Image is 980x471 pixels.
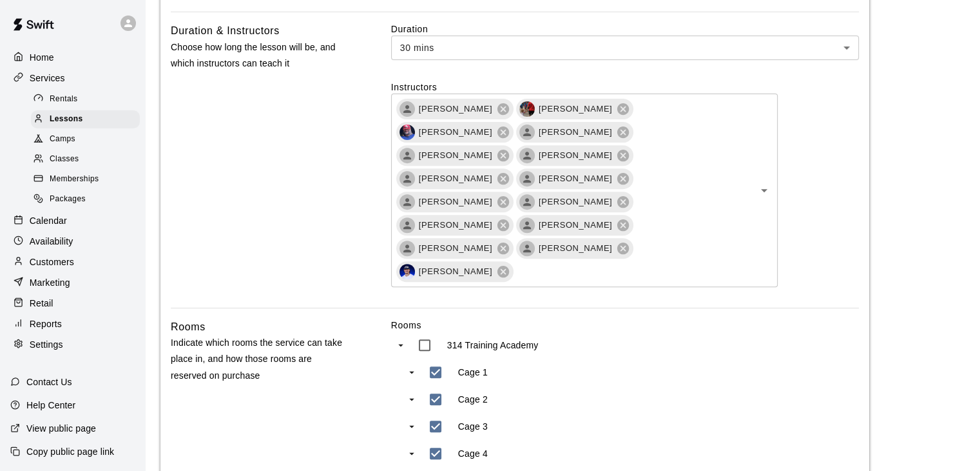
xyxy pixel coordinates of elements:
p: Customers [30,256,74,268]
p: Indicate which rooms the service can take place in, and how those rooms are reserved on purchase [171,335,350,384]
a: Rentals [31,89,145,109]
div: Austin Hartnett [519,217,535,233]
p: Reports [30,317,62,330]
a: Camps [31,130,145,150]
span: Classes [50,153,79,166]
img: Jacob Abraham [399,125,415,140]
div: [PERSON_NAME] [396,238,514,259]
div: Johnny Dozier [399,194,415,210]
div: Camps [31,130,140,148]
div: Cameron Duke [399,101,415,117]
div: Jacob Abraham[PERSON_NAME] [396,122,514,143]
div: Austin Poppleton [519,241,535,256]
a: Customers [10,252,135,272]
a: Lessons [31,109,145,129]
span: [PERSON_NAME] [411,265,500,278]
span: Lessons [50,113,83,126]
a: Classes [31,150,145,170]
div: Hunter Seaton [519,194,535,210]
span: [PERSON_NAME] [411,149,500,162]
p: Cage 2 [458,393,488,406]
span: [PERSON_NAME] [531,126,620,139]
label: Duration [391,23,859,35]
p: Cage 1 [458,366,488,379]
p: Marketing [30,276,70,289]
span: [PERSON_NAME] [411,172,500,185]
span: [PERSON_NAME] [531,195,620,208]
label: Rooms [391,319,859,332]
span: Camps [50,133,75,146]
p: Availability [30,235,73,248]
a: Packages [31,190,145,210]
span: [PERSON_NAME] [531,242,620,255]
p: Services [30,72,65,85]
div: Colin Millar[PERSON_NAME] [396,261,514,282]
h6: Duration & Instructors [171,23,280,39]
a: Services [10,68,135,88]
span: [PERSON_NAME] [531,103,620,115]
div: 30 mins [391,35,859,59]
span: Rentals [50,93,78,106]
p: Copy public page link [26,445,114,458]
a: Reports [10,314,135,334]
div: [PERSON_NAME] [516,192,633,212]
div: [PERSON_NAME] [396,99,514,119]
div: Memberships [31,170,140,188]
div: [PERSON_NAME] [396,215,514,235]
a: Home [10,48,135,67]
div: [PERSON_NAME] [516,145,633,166]
span: [PERSON_NAME] [411,195,500,208]
div: [PERSON_NAME] [396,192,514,212]
div: Ivan Nunez [399,217,415,233]
span: [PERSON_NAME] [411,242,500,255]
a: Availability [10,232,135,251]
button: Open [755,181,773,199]
p: Contact Us [26,376,72,388]
span: [PERSON_NAME] [411,219,500,232]
img: Jeramy Allerdissen [519,101,535,117]
div: [PERSON_NAME] [396,145,514,166]
a: Settings [10,335,135,354]
div: Rentals [31,90,140,108]
div: James Beirne [519,125,535,140]
div: Lessons [31,110,140,128]
p: View public page [26,422,96,435]
div: Jeramy Allerdissen[PERSON_NAME] [516,99,633,119]
span: [PERSON_NAME] [531,219,620,232]
span: [PERSON_NAME] [411,103,500,115]
span: Memberships [50,173,99,186]
p: Retail [30,297,53,310]
span: [PERSON_NAME] [411,126,500,139]
a: Calendar [10,211,135,230]
p: 314 Training Academy [447,339,539,352]
a: Marketing [10,273,135,292]
p: Choose how long the lesson will be, and which instructors can teach it [171,39,350,72]
div: [PERSON_NAME] [396,168,514,189]
div: [PERSON_NAME] [516,168,633,189]
label: Instructors [391,81,859,94]
p: Calendar [30,214,67,227]
p: Help Center [26,399,75,412]
span: [PERSON_NAME] [531,149,620,162]
span: [PERSON_NAME] [531,172,620,185]
div: Luke Sommerfeld [399,241,415,256]
div: Clay Voss [519,171,535,186]
a: Memberships [31,170,145,190]
span: Packages [50,193,86,206]
div: [PERSON_NAME] [516,122,633,143]
div: [PERSON_NAME] [516,215,633,235]
div: Josh Flota [519,148,535,163]
div: John Beirne [399,171,415,186]
p: Home [30,51,54,64]
img: Colin Millar [399,264,415,279]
